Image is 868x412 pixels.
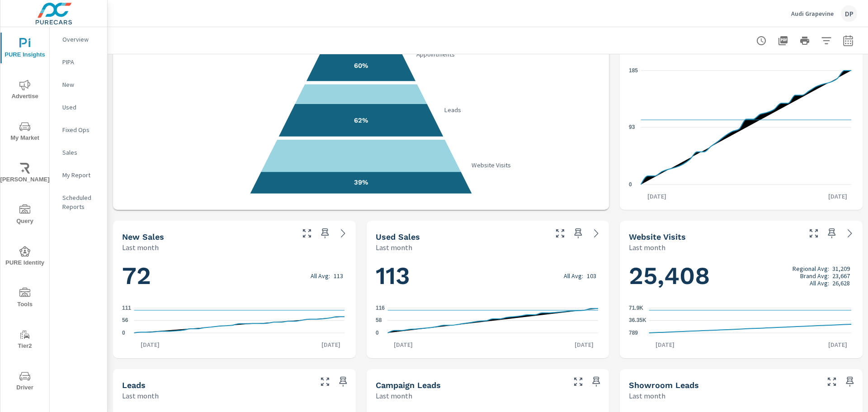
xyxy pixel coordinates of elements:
text: Appointments [416,50,455,58]
h5: Leads [122,380,146,390]
div: DP [841,5,857,22]
h1: 113 [376,260,600,291]
text: 0 [122,330,125,336]
span: [PERSON_NAME] [3,163,47,185]
p: Last month [629,242,665,253]
p: 23,667 [832,272,850,279]
text: 36.35K [629,317,646,324]
p: New [62,80,100,89]
h5: New Sales [122,232,164,242]
div: Fixed Ops [50,123,107,137]
text: 116 [376,305,385,311]
p: Regional Avg: [793,265,829,272]
p: Audi Grapevine [791,9,834,18]
h5: Showroom Leads [629,380,699,390]
text: 58 [376,317,382,323]
div: New [50,78,107,91]
p: Used [62,103,100,112]
span: PURE Identity [3,246,47,268]
a: See more details in report [843,226,857,241]
p: [DATE] [568,340,600,349]
h5: Website Visits [629,232,686,242]
p: Last month [122,242,159,253]
h1: 25,408 [629,260,854,291]
button: Print Report [796,32,814,50]
p: 103 [587,272,596,279]
p: [DATE] [315,340,347,349]
div: My Report [50,168,107,182]
a: See more details in report [589,226,604,241]
span: Tier2 [3,329,47,351]
span: PURE Insights [3,38,47,60]
span: Save this to your personalized report [589,374,604,389]
p: All Avg: [564,272,583,279]
button: Select Date Range [839,32,857,50]
text: 185 [629,67,638,74]
p: All Avg: [311,272,330,279]
button: Make Fullscreen [318,374,332,389]
button: Make Fullscreen [553,226,567,241]
p: PIPA [62,57,100,66]
div: Scheduled Reports [50,191,107,213]
p: Scheduled Reports [62,193,100,211]
button: "Export Report to PDF" [774,32,792,50]
text: 789 [629,330,638,336]
p: [DATE] [822,192,854,201]
span: Driver [3,371,47,393]
p: [DATE] [134,340,166,349]
p: Overview [62,35,100,44]
text: 0 [629,181,632,188]
text: 0 [376,330,379,336]
p: 113 [334,272,343,279]
p: [DATE] [649,340,681,349]
p: Sales [62,148,100,157]
h1: 72 [122,260,347,291]
p: My Report [62,170,100,180]
button: Make Fullscreen [807,226,821,241]
text: 111 [122,305,131,311]
text: 60% [354,62,368,70]
text: 71.9K [629,305,643,311]
h5: Used Sales [376,232,420,242]
span: Save this to your personalized report [843,374,857,389]
text: Website Visits [472,161,511,169]
h5: Campaign Leads [376,380,441,390]
a: See more details in report [336,226,350,241]
span: Tools [3,288,47,310]
span: Advertise [3,80,47,102]
div: Sales [50,146,107,159]
text: 62% [354,116,368,124]
span: Save this to your personalized report [571,226,585,241]
p: Brand Avg: [800,272,829,279]
text: 93 [629,124,635,131]
div: PIPA [50,55,107,69]
span: My Market [3,121,47,143]
span: Save this to your personalized report [318,226,332,241]
p: All Avg: [810,279,829,287]
p: [DATE] [822,340,854,349]
button: Make Fullscreen [825,374,839,389]
p: [DATE] [387,340,419,349]
p: [DATE] [641,192,673,201]
p: Last month [376,390,412,401]
text: 56 [122,317,128,323]
p: 26,628 [832,279,850,287]
span: Save this to your personalized report [825,226,839,241]
p: Last month [376,242,412,253]
span: Save this to your personalized report [336,374,350,389]
button: Make Fullscreen [300,226,314,241]
div: Used [50,100,107,114]
text: 39% [354,178,368,186]
p: Last month [629,390,665,401]
span: Query [3,204,47,227]
p: Fixed Ops [62,125,100,134]
text: Leads [444,106,461,114]
p: 31,209 [832,265,850,272]
div: Overview [50,33,107,46]
button: Apply Filters [817,32,835,50]
button: Make Fullscreen [571,374,585,389]
p: Last month [122,390,159,401]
